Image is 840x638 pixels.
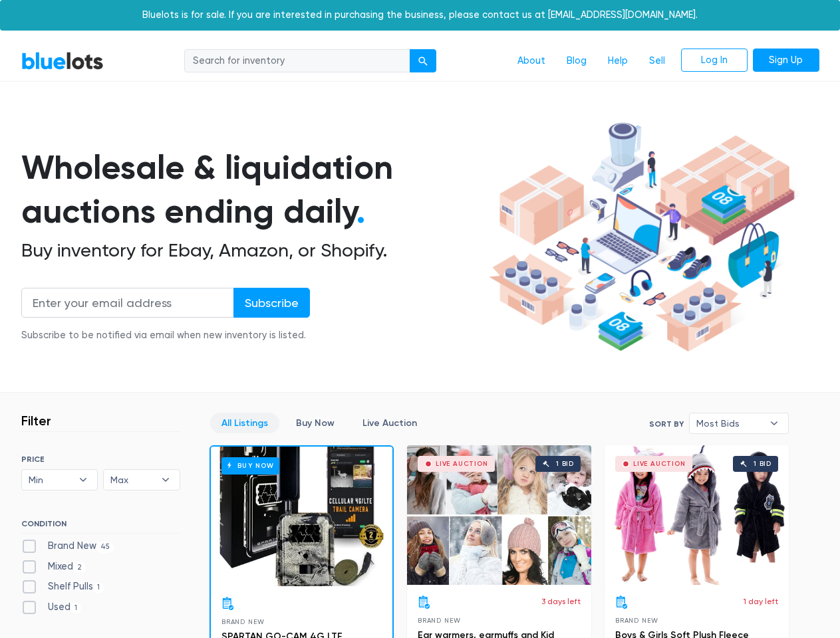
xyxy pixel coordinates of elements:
[484,116,799,358] img: hero-ee84e7d0318cb26816c560f6b4441b76977f77a177738b4e94f68c95b2b83dbb.png
[556,49,597,74] a: Blog
[69,470,97,490] b: ▾
[152,470,180,490] b: ▾
[29,470,72,490] span: Min
[633,461,686,467] div: Live Auction
[753,49,819,72] a: Sign Up
[184,49,410,73] input: Search for inventory
[696,413,763,433] span: Most Bids
[760,413,788,433] b: ▾
[96,542,114,552] span: 45
[21,239,484,262] h2: Buy inventory for Ebay, Amazon, or Shopify.
[285,413,346,433] a: Buy Now
[21,600,82,615] label: Used
[21,580,104,594] label: Shelf Pulls
[70,603,82,613] span: 1
[597,49,638,74] a: Help
[21,519,180,534] h6: CONDITION
[556,461,574,467] div: 1 bid
[541,595,581,607] p: 3 days left
[110,470,154,490] span: Max
[407,445,591,585] a: Live Auction 1 bid
[649,418,684,430] label: Sort By
[21,560,86,574] label: Mixed
[744,595,778,607] p: 1 day left
[21,413,51,429] h3: Filter
[418,617,461,624] span: Brand New
[221,618,265,625] span: Brand New
[210,413,279,433] a: All Listings
[93,583,104,593] span: 1
[356,191,365,231] span: .
[605,445,789,585] a: Live Auction 1 bid
[233,288,310,318] input: Subscribe
[638,49,676,74] a: Sell
[73,562,86,573] span: 2
[211,447,392,586] a: Buy Now
[754,461,771,467] div: 1 bid
[21,328,310,343] div: Subscribe to be notified via email when new inventory is listed.
[436,461,488,467] div: Live Auction
[221,457,279,474] h6: Buy Now
[21,51,104,70] a: BlueLots
[21,455,180,464] h6: PRICE
[615,617,658,624] span: Brand New
[21,288,234,318] input: Enter your email address
[351,413,428,433] a: Live Auction
[507,49,556,74] a: About
[681,49,748,72] a: Log In
[21,146,484,234] h1: Wholesale & liquidation auctions ending daily
[21,539,114,554] label: Brand New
